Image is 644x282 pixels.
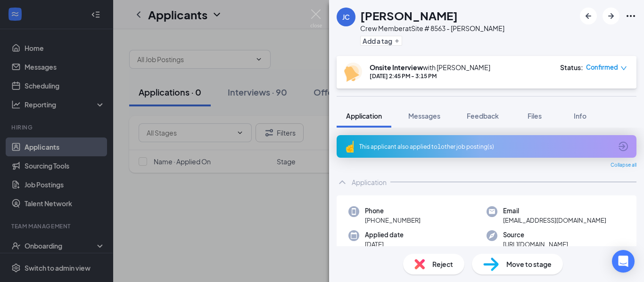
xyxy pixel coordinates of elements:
[352,177,387,187] div: Application
[359,143,612,151] div: This applicant also applied to 1 other job posting(s)
[346,112,382,120] span: Application
[370,63,423,72] b: Onsite Interview
[528,112,542,120] span: Files
[603,8,619,24] button: ArrowRight
[360,36,402,46] button: PlusAdd a tag
[583,10,594,22] svg: ArrowLeftNew
[408,112,440,120] span: Messages
[503,216,606,225] span: [EMAIL_ADDRESS][DOMAIN_NAME]
[432,259,453,269] span: Reject
[370,63,490,72] div: with [PERSON_NAME]
[560,63,583,72] div: Status :
[394,38,400,44] svg: Plus
[503,230,568,240] span: Source
[503,206,606,216] span: Email
[612,250,635,273] div: Open Intercom Messenger
[611,161,636,169] span: Collapse all
[342,12,350,22] div: JC
[337,177,348,188] svg: ChevronUp
[586,63,618,72] span: Confirmed
[360,8,458,24] h1: [PERSON_NAME]
[620,65,627,72] span: down
[506,259,552,269] span: Move to stage
[503,240,568,249] span: [URL][DOMAIN_NAME]
[365,230,404,240] span: Applied date
[574,112,586,120] span: Info
[580,8,597,24] button: ArrowLeftNew
[365,206,421,216] span: Phone
[365,240,404,249] span: [DATE]
[360,24,504,33] div: Crew Member at Site # 8563 - [PERSON_NAME]
[625,10,636,22] svg: Ellipses
[365,216,421,225] span: [PHONE_NUMBER]
[370,72,490,80] div: [DATE] 2:45 PM - 3:15 PM
[605,10,617,22] svg: ArrowRight
[467,112,499,120] span: Feedback
[618,141,629,152] svg: ArrowCircle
